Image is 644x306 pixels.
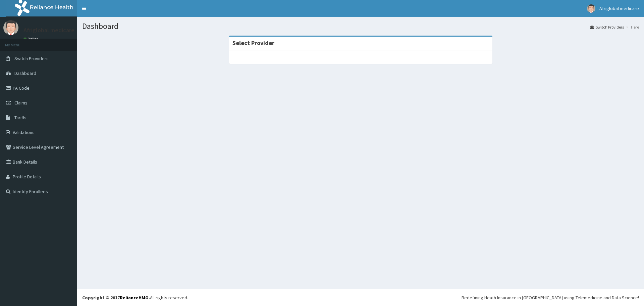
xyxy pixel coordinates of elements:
[82,22,639,31] h1: Dashboard
[587,4,595,13] img: User Image
[120,295,149,301] a: RelianceHMO
[82,295,150,301] strong: Copyright © 2017 .
[23,37,40,41] a: Online
[14,115,26,121] span: Tariffs
[14,100,28,106] span: Claims
[3,20,18,35] img: User Image
[77,289,644,306] footer: All rights reserved.
[232,39,274,47] strong: Select Provider
[462,294,639,301] div: Redefining Heath Insurance in [GEOGRAPHIC_DATA] using Telemedicine and Data Science!
[625,24,639,30] li: Here
[14,55,49,61] span: Switch Providers
[14,70,36,76] span: Dashboard
[590,24,624,30] a: Switch Providers
[599,5,639,11] span: Afriglobal medicare
[23,27,74,33] p: Afriglobal medicare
